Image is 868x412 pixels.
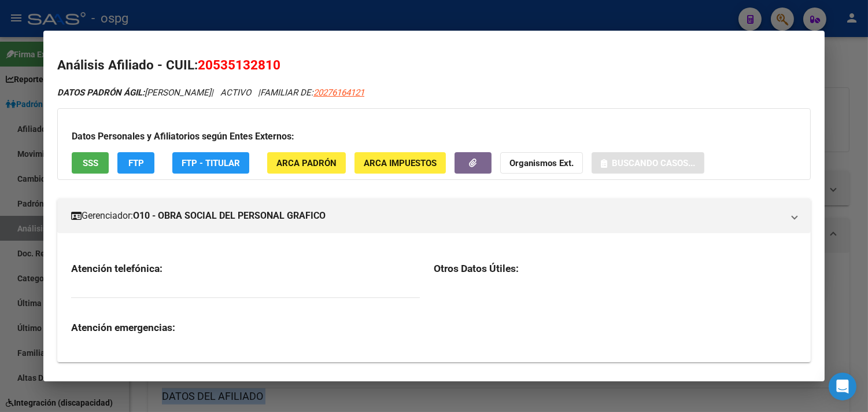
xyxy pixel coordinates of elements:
[57,233,811,362] div: Gerenciador:O10 - OBRA SOCIAL DEL PERSONAL GRAFICO
[71,321,420,334] h3: Atención emergencias:
[133,209,326,223] strong: O10 - OBRA SOCIAL DEL PERSONAL GRAFICO
[172,152,249,174] button: FTP - Titular
[612,158,695,168] span: Buscando casos...
[198,57,280,72] span: 20535132810
[592,152,704,174] button: Buscando casos...
[354,152,446,174] button: ARCA Impuestos
[128,158,144,168] span: FTP
[117,152,154,174] button: FTP
[57,87,211,98] span: [PERSON_NAME]
[267,152,346,174] button: ARCA Padrón
[83,158,98,168] span: SSS
[509,158,574,168] strong: Organismos Ext.
[829,373,856,400] div: Open Intercom Messenger
[182,158,240,168] span: FTP - Titular
[364,158,437,168] span: ARCA Impuestos
[72,152,109,174] button: SSS
[57,56,811,75] h2: Análisis Afiliado - CUIL:
[57,87,145,98] strong: DATOS PADRÓN ÁGIL:
[71,262,420,275] h3: Atención telefónica:
[57,87,364,98] i: | ACTIVO |
[500,152,583,174] button: Organismos Ext.
[57,198,811,233] mat-expansion-panel-header: Gerenciador:O10 - OBRA SOCIAL DEL PERSONAL GRAFICO
[260,87,364,98] span: FAMILIAR DE:
[434,262,796,275] h3: Otros Datos Útiles:
[72,130,796,144] h3: Datos Personales y Afiliatorios según Entes Externos:
[313,87,364,98] span: 20276164121
[71,209,783,223] mat-panel-title: Gerenciador:
[276,158,337,168] span: ARCA Padrón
